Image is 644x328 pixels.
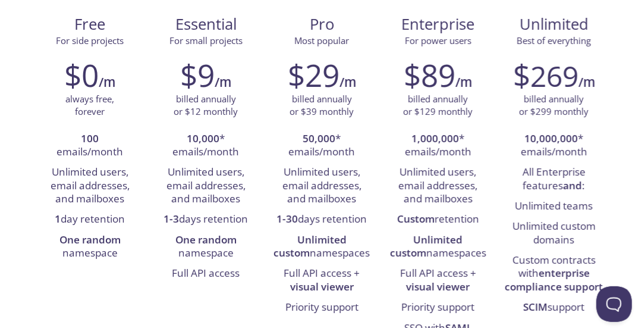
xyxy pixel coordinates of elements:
[505,163,603,196] li: All Enterprise features :
[406,280,470,293] strong: visual viewer
[563,179,582,192] strong: and
[505,129,603,163] li: * emails/month
[41,230,139,264] li: namespace
[389,129,487,163] li: * emails/month
[290,93,354,118] p: billed annually or $39 monthly
[174,93,238,118] p: billed annually or $12 monthly
[56,35,124,46] span: For side projects
[277,212,299,226] strong: 1-30
[389,230,487,264] li: namespaces
[157,129,255,163] li: * emails/month
[158,14,255,35] span: Essential
[55,212,61,226] strong: 1
[175,233,237,246] strong: One random
[404,57,455,93] h2: $89
[169,35,243,46] span: For small projects
[596,286,632,322] iframe: Help Scout Beacon - Open
[505,217,603,251] li: Unlimited custom domains
[157,210,255,230] li: days retention
[42,14,139,35] span: Free
[505,196,603,217] li: Unlimited teams
[513,57,579,93] h2: $
[157,230,255,264] li: namespace
[274,14,370,35] span: Pro
[215,72,231,92] h6: /m
[579,72,595,92] h6: /m
[99,72,115,92] h6: /m
[389,14,486,35] span: Enterprise
[520,14,589,35] span: Unlimited
[273,264,371,298] li: Full API access +
[403,93,473,118] p: billed annually or $129 monthly
[505,266,603,293] strong: enterprise compliance support
[81,132,99,145] strong: 100
[41,129,139,163] li: emails/month
[273,129,371,163] li: * emails/month
[340,72,356,92] h6: /m
[64,57,99,93] h2: $0
[389,163,487,210] li: Unlimited users, email addresses, and mailboxes
[274,233,347,260] strong: Unlimited custom
[390,233,463,260] strong: Unlimited custom
[157,264,255,284] li: Full API access
[389,264,487,298] li: Full API access +
[455,72,472,92] h6: /m
[295,35,350,46] span: Most popular
[517,35,591,46] span: Best of everything
[505,298,603,318] li: support
[273,210,371,230] li: days retention
[65,93,114,118] p: always free, forever
[303,132,336,145] strong: 50,000
[389,298,487,318] li: Priority support
[273,163,371,210] li: Unlimited users, email addresses, and mailboxes
[530,57,579,95] span: 269
[524,132,578,145] strong: 10,000,000
[273,230,371,264] li: namespaces
[288,57,340,93] h2: $29
[389,210,487,230] li: retention
[505,251,603,298] li: Custom contracts with
[290,280,354,293] strong: visual viewer
[59,233,121,246] strong: One random
[41,163,139,210] li: Unlimited users, email addresses, and mailboxes
[180,57,215,93] h2: $9
[157,163,255,210] li: Unlimited users, email addresses, and mailboxes
[405,35,472,46] span: For power users
[397,212,435,226] strong: Custom
[187,132,219,145] strong: 10,000
[523,300,548,314] strong: SCIM
[41,210,139,230] li: day retention
[273,298,371,318] li: Priority support
[411,132,459,145] strong: 1,000,000
[519,93,589,118] p: billed annually or $299 monthly
[164,212,179,226] strong: 1-3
